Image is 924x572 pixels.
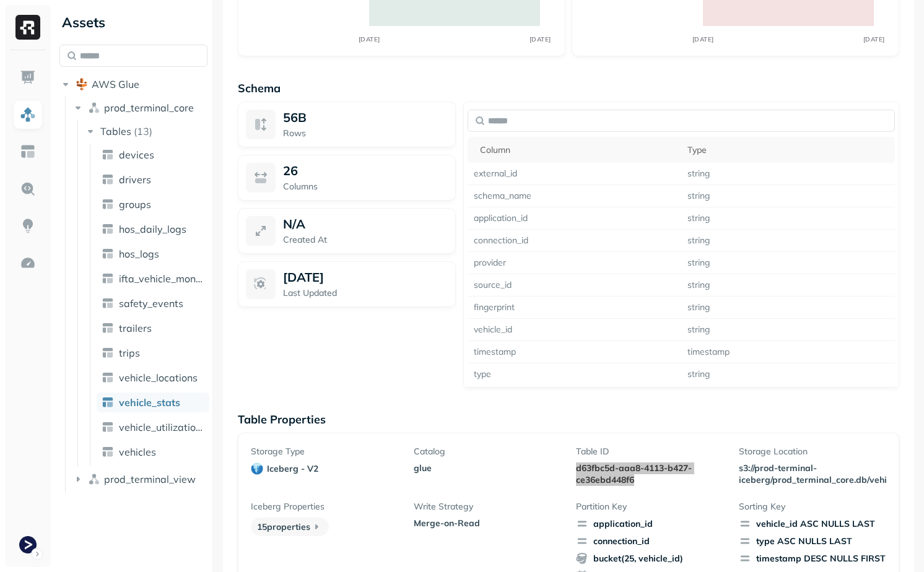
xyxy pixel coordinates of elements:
img: table [102,173,114,186]
p: d63fbc5d-aaa8-4113-b427-ce36ebd448f6 [576,462,723,486]
span: prod_terminal_core [104,102,194,114]
p: Last Updated [283,287,448,299]
div: Assets [59,12,207,32]
p: Schema [238,81,899,95]
span: trailers [119,322,152,334]
td: string [681,319,895,341]
td: timestamp [468,341,681,363]
td: string [681,274,895,297]
tspan: [DATE] [692,35,713,43]
p: iceberg - v2 [267,463,318,475]
td: string [681,230,895,252]
img: table [102,248,114,260]
a: trailers [97,318,209,338]
img: iceberg - v2 [251,462,263,475]
img: Asset Explorer [20,144,36,160]
td: schema_name [468,185,681,207]
img: table [102,396,114,409]
div: vehicle_id ASC NULLS LAST [739,518,886,530]
a: ifta_vehicle_months [97,269,209,288]
span: drivers [119,173,151,186]
a: hos_daily_logs [97,219,209,239]
img: table [102,347,114,359]
tspan: [DATE] [863,35,884,43]
p: ( 13 ) [134,125,152,137]
img: namespace [88,102,100,114]
span: ifta_vehicle_months [119,272,204,285]
span: vehicle_locations [119,371,198,384]
td: string [681,163,895,185]
p: glue [414,462,561,474]
a: trips [97,343,209,363]
td: external_id [468,163,681,185]
p: N/A [283,216,305,232]
td: string [681,207,895,230]
button: prod_terminal_core [72,98,208,118]
span: hos_daily_logs [119,223,186,235]
p: Catalog [414,446,561,457]
td: vehicle_id [468,319,681,341]
p: [DATE] [283,269,324,285]
a: vehicle_locations [97,368,209,388]
span: AWS Glue [92,78,139,90]
td: string [681,297,895,319]
img: Optimization [20,255,36,271]
a: vehicles [97,442,209,462]
div: Type [687,144,889,156]
p: 15 properties [251,518,329,536]
p: Created At [283,234,448,246]
img: table [102,421,114,433]
span: connection_id [576,535,723,547]
span: 56B [283,110,307,125]
button: prod_terminal_view [72,469,208,489]
p: Table ID [576,446,723,457]
td: string [681,363,895,386]
p: Rows [283,128,448,139]
img: Dashboard [20,69,36,85]
span: prod_terminal_view [104,473,196,485]
td: application_id [468,207,681,230]
img: table [102,297,114,310]
td: type [468,363,681,386]
span: application_id [576,518,723,530]
a: devices [97,145,209,165]
img: Query Explorer [20,181,36,197]
p: Write Strategy [414,501,561,513]
p: Columns [283,181,448,193]
img: root [76,78,88,90]
img: Terminal [19,536,37,553]
div: type ASC NULLS LAST [739,535,886,547]
img: Assets [20,106,36,123]
button: Tables(13) [84,121,209,141]
a: hos_logs [97,244,209,264]
td: fingerprint [468,297,681,319]
p: 26 [283,163,298,178]
p: Table Properties [238,412,899,427]
a: groups [97,194,209,214]
img: namespace [88,473,100,485]
p: s3://prod-terminal-iceberg/prod_terminal_core.db/vehicle_stats [739,462,886,486]
p: Merge-on-Read [414,518,561,529]
span: hos_logs [119,248,159,260]
img: table [102,272,114,285]
button: AWS Glue [59,74,207,94]
img: Insights [20,218,36,234]
img: table [102,446,114,458]
img: table [102,371,114,384]
a: vehicle_stats [97,392,209,412]
img: table [102,149,114,161]
p: Sorting Key [739,501,886,513]
td: string [681,185,895,207]
p: Storage Location [739,446,886,457]
span: groups [119,198,151,210]
span: vehicle_utilization_day [119,421,204,433]
tspan: [DATE] [358,35,380,43]
span: vehicle_stats [119,396,180,409]
p: Partition Key [576,501,723,513]
span: trips [119,347,140,359]
img: table [102,322,114,334]
td: string [681,252,895,274]
tspan: [DATE] [529,35,551,43]
p: Storage Type [251,446,398,457]
span: Tables [100,125,131,137]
